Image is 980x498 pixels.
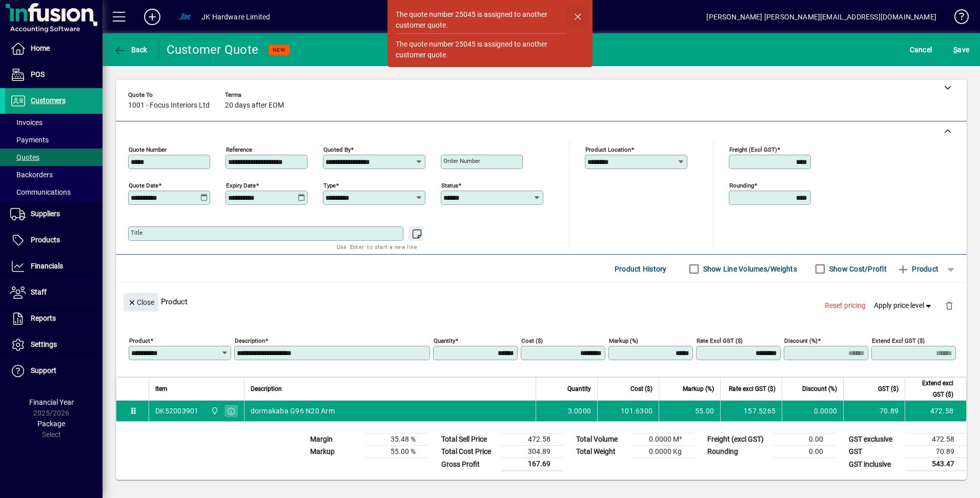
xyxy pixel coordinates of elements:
span: GST ($) [878,383,899,395]
div: DK52003901 [155,406,199,416]
a: Communications [5,183,103,201]
div: Product [116,283,967,320]
a: Knowledge Base [947,2,967,35]
span: Backorders [10,171,53,179]
app-page-header-button: Close [121,297,161,306]
span: Invoices [10,118,43,127]
span: Close [128,294,154,311]
button: Save [951,40,972,59]
span: Auckland [208,405,220,417]
div: 157.5265 [727,406,775,416]
span: Products [31,236,60,244]
mat-label: Status [441,182,458,189]
td: Total Volume [571,433,632,446]
td: Markup [305,446,366,458]
span: Back [113,46,148,54]
span: 1001 - Focus Interiors Ltd [128,101,210,110]
mat-label: Quote number [129,146,167,153]
span: Support [31,366,56,375]
span: Quantity [567,383,591,395]
app-page-header-button: Delete [937,301,962,310]
span: ave [953,42,969,58]
span: Rate excl GST ($) [729,383,775,395]
span: Financial Year [29,398,74,406]
span: Reports [31,314,56,322]
td: 167.69 [501,458,563,471]
td: 0.0000 [782,401,843,421]
span: Financials [31,262,63,270]
a: Backorders [5,166,103,183]
td: Gross Profit [436,458,501,471]
td: Total Cost Price [436,446,501,458]
span: Markup (%) [683,383,714,395]
span: Settings [31,340,57,348]
span: S [953,46,957,54]
span: Cost ($) [630,383,652,395]
span: Description [251,383,282,395]
td: Freight (excl GST) [702,433,774,446]
a: Products [5,227,103,253]
mat-label: Freight (excl GST) [729,146,777,153]
a: Home [5,36,103,61]
mat-label: Product location [585,146,631,153]
mat-label: Product [129,337,150,344]
button: Add [136,8,169,26]
td: GST exclusive [844,433,905,446]
a: Support [5,358,103,384]
td: 101.6300 [597,401,659,421]
td: 35.48 % [366,433,428,446]
span: Item [155,383,168,395]
mat-label: Quote date [129,182,158,189]
a: Reports [5,306,103,331]
td: 472.58 [905,401,966,421]
a: Invoices [5,114,103,131]
mat-label: Order number [443,157,480,164]
span: Quotes [10,153,39,161]
a: Payments [5,131,103,149]
a: POS [5,62,103,88]
td: 0.0000 M³ [632,433,694,446]
td: 55.00 [659,401,720,421]
span: Product [897,261,938,277]
span: dormakaba G96 N20 Arm [251,406,335,416]
div: The quote number 25045 is assigned to another customer quote. [396,39,555,60]
td: Rounding [702,446,774,458]
td: 0.00 [774,446,835,458]
td: 70.89 [905,446,967,458]
mat-label: Rate excl GST ($) [697,337,743,344]
button: Reset pricing [821,297,870,315]
td: 55.00 % [366,446,428,458]
span: Apply price level [874,300,933,311]
button: Product [892,260,944,278]
span: Discount (%) [802,383,837,395]
span: Staff [31,288,47,296]
mat-hint: Use 'Enter' to start a new line [337,241,417,253]
span: Suppliers [31,210,60,218]
td: 0.00 [774,433,835,446]
button: Close [124,293,158,312]
td: 0.0000 Kg [632,446,694,458]
mat-label: Reference [226,146,252,153]
button: Delete [937,293,962,318]
td: Margin [305,433,366,446]
button: Apply price level [870,297,937,315]
button: Product History [610,260,671,278]
mat-label: Markup (%) [609,337,638,344]
a: Financials [5,254,103,279]
button: Back [111,40,150,59]
td: 472.58 [501,433,563,446]
app-page-header-button: Back [103,40,159,59]
mat-label: Title [131,229,142,236]
span: Extend excl GST ($) [911,378,953,400]
span: 20 days after EOM [225,101,284,110]
span: Home [31,44,50,52]
button: Profile [169,8,201,26]
a: Staff [5,280,103,305]
span: Communications [10,188,71,196]
span: Cancel [910,42,932,58]
td: 472.58 [905,433,967,446]
mat-label: Expiry date [226,182,256,189]
mat-label: Type [323,182,336,189]
span: Customers [31,96,66,105]
mat-label: Quantity [434,337,455,344]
